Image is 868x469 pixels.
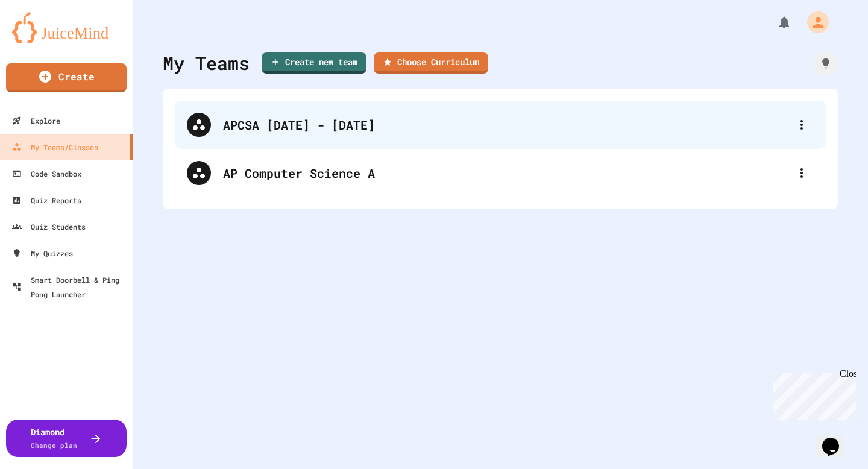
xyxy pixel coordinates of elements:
div: My Notifications [755,12,794,33]
div: AP Computer Science A [223,164,790,182]
a: Choose Curriculum [374,52,488,74]
div: Quiz Reports [12,193,81,207]
div: Smart Doorbell & Ping Pong Launcher [12,272,128,301]
a: Create [6,63,127,92]
div: APCSA [DATE] - [DATE] [223,116,790,134]
div: Explore [12,113,60,128]
img: logo-orange.svg [12,12,121,43]
div: My Account [794,8,832,36]
div: AP Computer Science A [175,149,826,197]
div: My Teams [163,49,250,77]
div: Quiz Students [12,219,86,234]
div: Diamond [31,426,77,451]
div: How it works [814,51,838,75]
div: Chat with us now!Close [5,5,83,77]
iframe: chat widget [768,368,856,420]
div: My Quizzes [12,246,73,260]
div: Code Sandbox [12,166,81,181]
span: Change plan [31,441,77,450]
div: My Teams/Classes [12,140,98,154]
iframe: chat widget [817,421,856,457]
a: Create new team [262,52,366,74]
button: DiamondChange plan [6,420,127,457]
div: APCSA [DATE] - [DATE] [175,101,826,149]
